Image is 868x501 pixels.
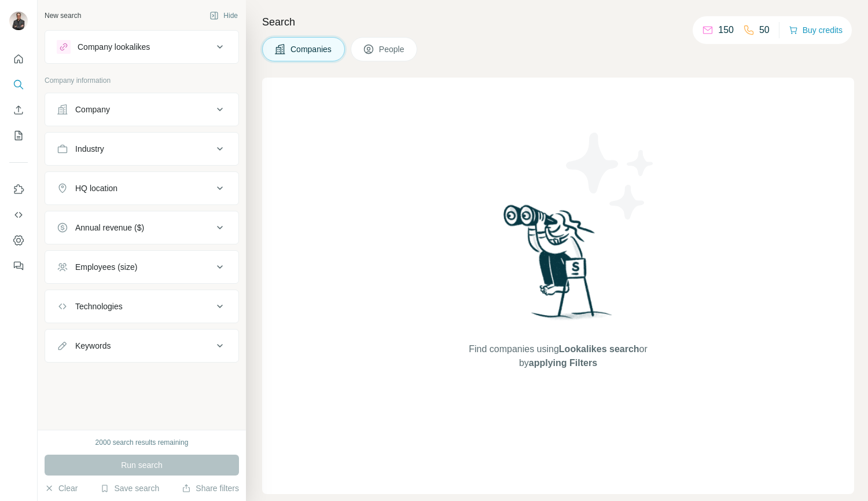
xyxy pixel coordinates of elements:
[559,344,639,354] span: Lookalikes search
[262,14,854,30] h4: Search
[9,49,28,70] button: Quick start
[529,358,597,368] span: applying Filters
[45,174,238,202] button: HQ location
[75,222,144,233] div: Annual revenue ($)
[759,23,770,37] p: 50
[379,43,406,55] span: People
[9,12,28,30] img: Avatar
[75,104,110,115] div: Company
[45,214,238,242] button: Annual revenue ($)
[45,332,238,360] button: Keywords
[9,179,28,200] button: Use Surfe on LinkedIn
[718,23,734,37] p: 150
[45,33,238,61] button: Company lookalikes
[498,202,619,331] img: Surfe Illustration - Woman searching with binoculars
[9,125,28,146] button: My lists
[78,41,150,53] div: Company lookalikes
[45,292,238,320] button: Technologies
[75,301,123,312] div: Technologies
[558,124,663,228] img: Surfe Illustration - Stars
[75,143,104,155] div: Industry
[45,135,238,163] button: Industry
[182,482,239,494] button: Share filters
[9,255,28,276] button: Feedback
[75,261,137,273] div: Employees (size)
[95,437,189,448] div: 2000 search results remaining
[100,482,159,494] button: Save search
[75,182,117,194] div: HQ location
[75,340,111,352] div: Keywords
[45,482,78,494] button: Clear
[290,43,333,55] span: Companies
[45,10,81,21] div: New search
[9,230,28,251] button: Dashboard
[45,253,238,281] button: Employees (size)
[9,204,28,225] button: Use Surfe API
[789,22,843,38] button: Buy credits
[9,100,28,120] button: Enrich CSV
[45,75,239,86] p: Company information
[45,96,238,123] button: Company
[465,342,650,370] span: Find companies using or by
[9,74,28,95] button: Search
[201,7,246,24] button: Hide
